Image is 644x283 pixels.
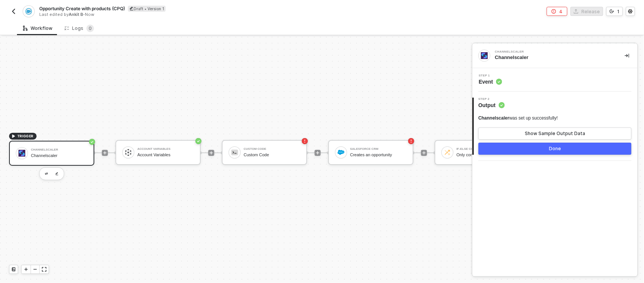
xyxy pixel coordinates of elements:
span: icon-versioning [610,9,614,14]
div: Logs [65,25,94,32]
div: Last edited by - Now [39,12,321,17]
div: Done [549,146,561,152]
span: Channelscaler [478,115,509,121]
div: Custom Code [244,152,300,157]
img: integration-icon [25,8,32,15]
div: Step 2Output Channelscalerwas set up successfully!Show Sample Output DataDone [472,98,638,155]
sup: 0 [86,25,94,32]
div: Workflow [23,25,52,31]
span: icon-play [209,151,214,155]
span: Event [479,78,502,86]
span: icon-success-page [89,139,95,145]
span: icon-expand [42,267,46,272]
img: back [11,8,17,14]
span: icon-minus [33,267,37,272]
button: 1 [606,7,623,16]
button: back [9,7,18,16]
span: icon-settings [628,9,633,14]
div: Account Variables [137,152,194,157]
img: icon [338,149,344,156]
span: Step 1 [479,74,502,77]
div: If-Else Conditions [456,148,513,151]
span: icon-play [103,151,107,155]
img: icon [444,149,451,156]
div: 4 [559,8,563,15]
img: icon [18,150,25,157]
div: Creates an opportunity [350,152,407,157]
button: Release [570,7,603,16]
div: Channelscaler [31,148,88,151]
span: Output [478,101,505,109]
div: Account Variables [137,148,194,151]
div: Channelscaler [495,50,608,53]
span: icon-success-page [195,138,201,144]
div: Salesforce CRM [350,148,407,151]
img: integration-icon [481,52,488,59]
span: icon-error-page [302,138,308,144]
div: Only continue if crm_id Exists [456,152,513,157]
span: Ankit B [69,12,83,17]
div: was set up successfully! [478,115,558,121]
button: edit-cred [52,169,61,178]
span: Step 2 [478,98,505,101]
span: icon-error-page [408,138,414,144]
div: Draft • Version 1 [128,6,166,12]
button: 4 [547,7,567,16]
span: icon-edit [129,6,134,11]
span: icon-error-page [552,9,556,14]
span: Opportunity Create with products (CPQ) [39,5,125,12]
div: 1 [617,8,619,15]
span: icon-collapse-right [625,53,629,58]
img: icon [231,149,238,156]
div: Show Sample Output Data [525,131,585,137]
span: icon-play [315,151,320,155]
div: Channelscaler [31,153,88,158]
span: TRIGGER [17,133,34,139]
span: icon-play [11,134,16,138]
span: icon-play [24,267,28,272]
button: edit-cred [42,169,51,178]
button: Done [478,143,632,155]
img: icon [125,149,132,156]
img: edit-cred [55,172,58,176]
div: Channelscaler [495,54,613,61]
img: edit-cred [45,173,48,175]
span: icon-play [422,151,426,155]
div: Step 1Event [472,74,638,86]
div: Custom Code [244,148,300,151]
button: Show Sample Output Data [478,128,632,140]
